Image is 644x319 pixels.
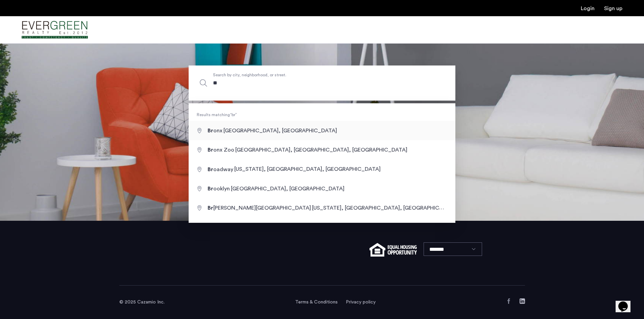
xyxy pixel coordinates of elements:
span: © 2025 Cazamio Inc. [119,300,165,304]
span: oadway [208,167,234,172]
span: Br [208,167,213,172]
span: Br [208,128,213,133]
span: Results matching [189,111,455,118]
input: Apartment Search [189,65,455,101]
span: [GEOGRAPHIC_DATA], [GEOGRAPHIC_DATA] [231,186,344,191]
span: [US_STATE], [GEOGRAPHIC_DATA], [GEOGRAPHIC_DATA] [234,167,381,172]
iframe: chat widget [616,292,637,312]
span: Br [208,147,213,153]
span: Br [208,205,213,211]
span: [PERSON_NAME][GEOGRAPHIC_DATA] [208,205,312,211]
a: Facebook [506,298,511,304]
a: Cazamio Logo [22,17,88,43]
a: Privacy policy [346,299,376,305]
a: Terms and conditions [295,299,338,305]
span: onx [208,128,223,133]
span: [GEOGRAPHIC_DATA], [GEOGRAPHIC_DATA] [223,128,337,133]
img: equal-housing.png [369,243,416,257]
select: Language select [424,242,482,256]
span: Br [208,186,213,191]
a: Login [581,6,595,11]
span: ooklyn [208,186,231,191]
q: br [230,113,237,117]
span: Search by city, neighborhood, or street. [213,71,400,78]
img: logo [22,17,88,43]
span: onx Zoo [208,147,235,153]
a: Registration [604,6,622,11]
a: LinkedIn [520,298,525,304]
span: [US_STATE], [GEOGRAPHIC_DATA], [GEOGRAPHIC_DATA] [312,205,458,211]
span: [GEOGRAPHIC_DATA], [GEOGRAPHIC_DATA], [GEOGRAPHIC_DATA] [235,147,407,153]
